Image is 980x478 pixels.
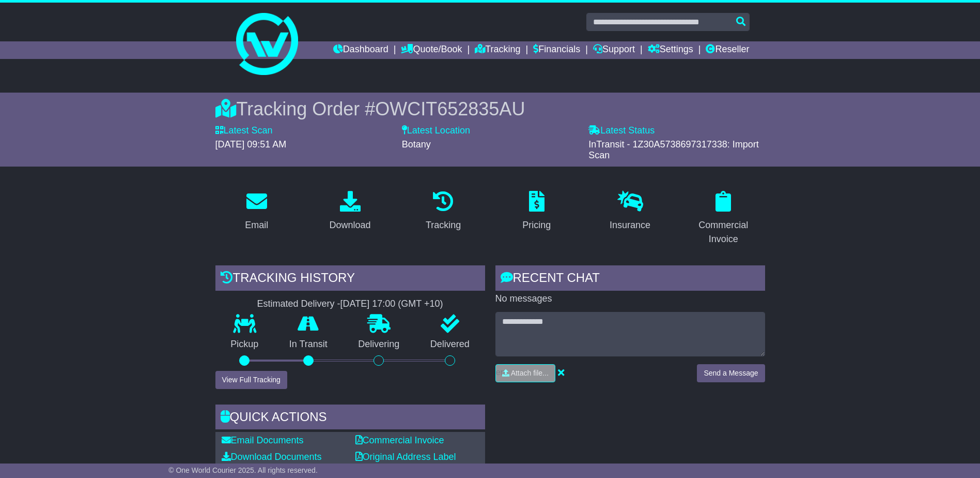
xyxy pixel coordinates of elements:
p: Delivering [343,339,415,350]
p: Pickup [215,339,274,350]
a: Commercial Invoice [355,435,444,445]
div: Pricing [522,218,551,232]
a: Tracking [419,187,468,236]
button: Send a Message [697,364,765,382]
a: Download [322,187,377,236]
p: No messages [495,293,765,305]
a: Pricing [516,187,557,236]
p: In Transit [274,339,343,350]
span: OWCIT652835AU [375,98,525,119]
div: Tracking Order # [215,98,765,120]
span: © One World Courier 2025. All rights reserved. [168,466,318,474]
a: Email Documents [222,435,304,445]
div: Email [245,218,268,232]
div: Insurance [610,218,650,232]
label: Latest Scan [215,125,273,137]
label: Latest Location [402,125,470,137]
span: InTransit - 1Z30A5738697317338: Import Scan [588,139,759,161]
a: Quote/Book [401,41,462,59]
a: Download Documents [222,452,322,462]
div: Commercial Invoice [689,218,758,246]
a: Financials [533,41,580,59]
a: Email [238,187,275,236]
div: RECENT CHAT [495,265,765,293]
a: Dashboard [333,41,388,59]
a: Tracking [475,41,520,59]
p: Delivered [415,339,485,350]
div: Download [329,218,370,232]
span: [DATE] 09:51 AM [215,139,287,150]
a: Support [593,41,635,59]
a: Original Address Label [355,452,456,462]
div: Quick Actions [215,405,485,432]
div: Tracking history [215,265,485,293]
span: Botany [402,139,431,150]
div: [DATE] 17:00 (GMT +10) [340,298,443,310]
div: Estimated Delivery - [215,298,485,310]
a: Commercial Invoice [682,187,765,250]
a: Reseller [706,41,749,59]
label: Latest Status [588,125,655,137]
div: Tracking [426,218,461,232]
button: View Full Tracking [215,371,287,389]
a: Insurance [603,187,657,236]
a: Settings [648,41,693,59]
